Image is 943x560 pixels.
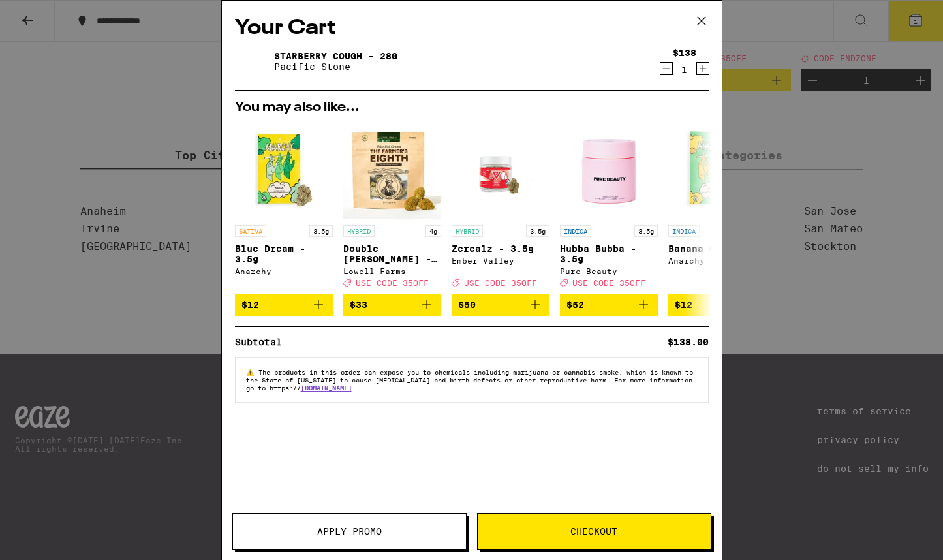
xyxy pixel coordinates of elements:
img: StarBerry Cough - 28g [235,43,271,80]
p: Pacific Stone [274,61,397,72]
button: Decrement [660,62,673,75]
div: Ember Valley [452,257,549,265]
span: Checkout [570,527,617,536]
div: Anarchy [235,267,333,275]
img: Pure Beauty - Hubba Bubba - 3.5g [560,121,658,219]
span: $52 [566,300,584,310]
span: $33 [350,300,367,310]
button: Increment [696,62,709,75]
a: Open page for Banana OG - 3.5g from Anarchy [668,121,766,294]
img: Lowell Farms - Double Runtz - 4g [343,121,441,219]
a: [DOMAIN_NAME] [301,384,352,392]
div: $138.00 [668,337,709,347]
div: Subtotal [235,337,291,347]
button: Add to bag [560,294,658,316]
p: 3.5g [309,225,333,237]
img: Ember Valley - Zerealz - 3.5g [452,121,549,219]
button: Checkout [477,513,711,550]
img: Anarchy - Blue Dream - 3.5g [235,121,333,219]
p: Zerealz - 3.5g [452,243,549,254]
h2: Your Cart [235,14,709,43]
button: Add to bag [343,294,441,316]
span: The products in this order can expose you to chemicals including marijuana or cannabis smoke, whi... [246,368,693,392]
span: Hi. Need any help? [8,9,94,20]
p: 4g [425,225,441,237]
p: INDICA [668,225,700,237]
a: StarBerry Cough - 28g [274,51,397,61]
a: Open page for Hubba Bubba - 3.5g from Pure Beauty [560,121,658,294]
button: Add to bag [235,294,333,316]
p: HYBRID [343,225,375,237]
a: Open page for Double Runtz - 4g from Lowell Farms [343,121,441,294]
div: $138 [673,48,696,58]
p: Banana OG - 3.5g [668,243,766,254]
div: Anarchy [668,257,766,265]
span: $12 [675,300,692,310]
p: 3.5g [526,225,549,237]
p: HYBRID [452,225,483,237]
span: USE CODE 35OFF [572,279,645,287]
button: Add to bag [668,294,766,316]
p: 3.5g [634,225,658,237]
span: ⚠️ [246,368,258,376]
span: USE CODE 35OFF [464,279,537,287]
div: Pure Beauty [560,267,658,275]
h2: You may also like... [235,101,709,114]
a: Open page for Zerealz - 3.5g from Ember Valley [452,121,549,294]
p: Double [PERSON_NAME] - 4g [343,243,441,264]
p: INDICA [560,225,591,237]
button: Add to bag [452,294,549,316]
span: $12 [241,300,259,310]
button: Apply Promo [232,513,467,550]
span: $50 [458,300,476,310]
div: Lowell Farms [343,267,441,275]
span: USE CODE 35OFF [356,279,429,287]
p: Blue Dream - 3.5g [235,243,333,264]
p: Hubba Bubba - 3.5g [560,243,658,264]
span: Apply Promo [317,527,382,536]
div: 1 [673,65,696,75]
img: Anarchy - Banana OG - 3.5g [668,121,766,219]
a: Open page for Blue Dream - 3.5g from Anarchy [235,121,333,294]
